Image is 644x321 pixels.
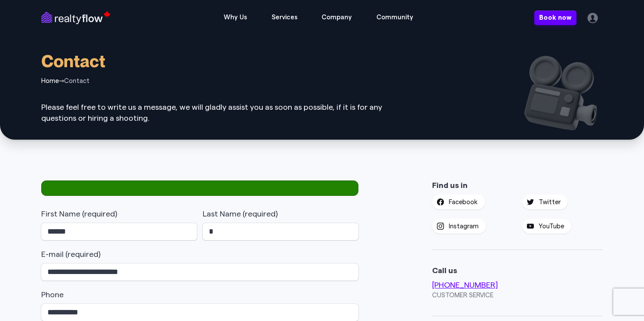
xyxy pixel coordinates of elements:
a: Instagram [432,219,486,234]
span: Instagram [449,223,479,231]
p: Please feel free to write us a message, we will gladly assist you as soon as possible, if it is f... [41,102,408,124]
label: E-mail (required) [41,249,100,259]
span: Contact [64,78,89,84]
span: Services [264,11,304,25]
span: Why Us [217,11,254,25]
p: Find us in [432,180,603,190]
iframe: gist-messenger-bubble-iframe [614,291,635,312]
p: Customer Service [432,291,603,300]
img: Contact [519,51,603,135]
a: Twitter [522,195,568,210]
a: Full agency services for realtors and real estate in Calgary Canada. [41,11,103,24]
span: ⇝ [59,78,64,84]
span: Book now [539,14,572,22]
a: YouTube [522,219,572,234]
span: Twitter [539,198,561,206]
span: Facebook [449,198,478,206]
span: Community [369,11,420,25]
label: Last Name (required) [203,209,278,219]
h1: Contact [41,51,408,72]
label: First Name (required) [41,209,117,219]
nav: breadcrumbs [41,77,408,86]
a: Facebook [432,195,485,210]
span: YouTube [539,223,564,231]
a: Home [41,78,59,84]
a: Book now [534,11,576,25]
span: Company [315,11,359,25]
p: Call us [432,266,603,275]
a: [PHONE_NUMBER] [432,281,498,289]
label: Phone [41,290,64,299]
